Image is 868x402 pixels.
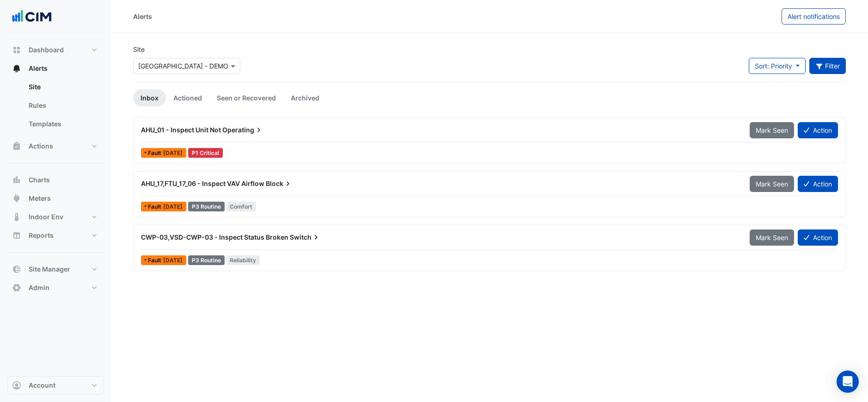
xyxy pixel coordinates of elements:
a: Rules [21,96,104,115]
span: Dashboard [29,45,64,55]
span: Indoor Env [29,212,63,222]
button: Actions [7,137,104,155]
button: Filter [809,58,846,74]
span: Reports [29,231,54,240]
div: Open Intercom Messenger [837,371,859,393]
button: Indoor Env [7,208,104,226]
a: Archived [283,89,327,106]
span: Tue 19-Jul-2022 09:15 AEST [163,149,183,156]
span: Site Manager [29,265,70,274]
span: Fault [148,150,163,156]
button: Reports [7,226,104,245]
button: Admin [7,278,104,297]
img: Company Logo [11,7,53,26]
button: Charts [7,171,104,189]
app-icon: Charts [12,175,21,185]
button: Sort: Priority [749,58,806,74]
app-icon: Dashboard [12,45,21,55]
span: Meters [29,194,51,203]
app-icon: Indoor Env [12,212,21,222]
button: Action [798,229,838,246]
div: P3 Routine [188,255,225,265]
span: Sort: Priority [755,62,792,70]
a: Inbox [133,89,166,106]
span: Comfort [226,202,257,211]
span: AHU_17,FTU_17_06 - Inspect VAV Airflow [141,179,264,187]
div: P1 Critical [188,148,223,158]
span: Fault [148,204,163,210]
app-icon: Site Manager [12,265,21,274]
span: Alert notifications [788,12,840,20]
span: Actions [29,142,53,151]
span: Account [29,381,55,390]
button: Mark Seen [750,122,794,138]
div: Alerts [133,12,152,21]
app-icon: Actions [12,142,21,151]
app-icon: Reports [12,231,21,240]
button: Alert notifications [782,8,846,25]
span: Charts [29,175,50,185]
button: Action [798,122,838,138]
a: Templates [21,115,104,133]
app-icon: Meters [12,194,21,203]
span: Reliability [226,255,260,265]
span: Operating [222,125,263,135]
button: Alerts [7,59,104,78]
span: Mark Seen [756,234,788,241]
span: Mark Seen [756,126,788,134]
button: Mark Seen [750,176,794,192]
span: CWP-03,VSD-CWP-03 - Inspect Status Broken [141,233,288,241]
div: Alerts [7,78,104,137]
span: Fault [148,258,163,263]
span: Switch [290,233,321,242]
span: Alerts [29,64,48,73]
label: Site [133,44,145,54]
button: Meters [7,189,104,208]
button: Account [7,376,104,395]
app-icon: Alerts [12,64,21,73]
button: Dashboard [7,41,104,59]
app-icon: Admin [12,283,21,292]
a: Actioned [166,89,209,106]
button: Mark Seen [750,229,794,246]
span: Block [266,179,293,188]
div: P3 Routine [188,202,225,211]
button: Action [798,176,838,192]
a: Seen or Recovered [209,89,283,106]
button: Site Manager [7,260,104,278]
a: Site [21,78,104,96]
span: Thu 23-Jun-2022 14:45 AEST [163,257,183,264]
span: AHU_01 - Inspect Unit Not [141,126,221,134]
span: Mark Seen [756,180,788,188]
span: Fri 01-Jul-2022 09:00 AEST [163,203,183,210]
span: Admin [29,283,49,292]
